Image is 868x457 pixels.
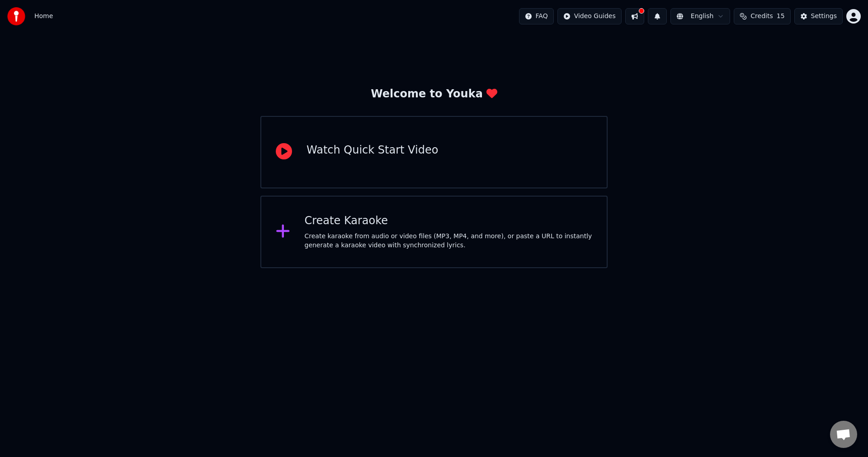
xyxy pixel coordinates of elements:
span: Credits [750,12,773,21]
span: 15 [777,12,785,21]
div: Welcome to Youka [371,87,497,101]
button: Settings [794,8,843,24]
div: Open chat [830,421,857,448]
button: Credits15 [734,8,790,24]
div: Settings [811,12,837,21]
img: youka [7,7,25,25]
button: FAQ [519,8,554,24]
nav: breadcrumb [34,12,53,21]
span: Home [34,12,53,21]
button: Video Guides [557,8,622,24]
div: Create karaoke from audio or video files (MP3, MP4, and more), or paste a URL to instantly genera... [305,232,593,250]
div: Watch Quick Start Video [307,143,438,158]
div: Create Karaoke [305,214,593,228]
